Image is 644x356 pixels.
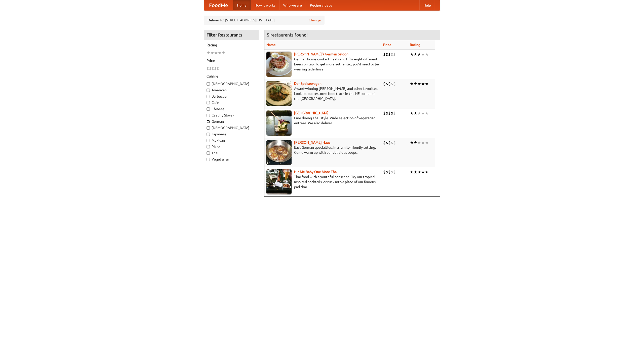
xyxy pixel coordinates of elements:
li: $ [383,52,386,57]
b: [GEOGRAPHIC_DATA] [294,111,329,115]
input: Cafe [207,101,210,104]
div: Deliver to: [STREET_ADDRESS][US_STATE] [204,16,325,25]
li: ★ [417,52,421,57]
li: $ [393,81,396,87]
li: ★ [417,140,421,145]
input: [DEMOGRAPHIC_DATA] [207,126,210,130]
li: ★ [414,81,417,87]
p: Fine dining Thai-style. Wide selection of vegetarian entrées. We also deliver. [266,115,379,126]
label: Vegetarian [207,157,256,162]
li: ★ [410,140,414,145]
li: ★ [210,50,214,56]
a: Hit Me Baby One More Thai [294,170,338,174]
li: $ [393,169,396,175]
li: $ [386,110,388,116]
a: Price [383,43,391,47]
li: $ [383,110,386,116]
a: Home [233,0,251,10]
li: ★ [410,169,414,175]
li: ★ [414,110,417,116]
li: ★ [214,50,218,56]
li: $ [386,169,388,175]
li: $ [214,66,217,71]
li: $ [207,66,209,71]
li: $ [209,66,212,71]
li: $ [391,169,393,175]
h4: Filter Restaurants [204,30,259,40]
li: $ [217,66,219,71]
li: $ [383,81,386,87]
li: $ [393,52,396,57]
a: Who we are [279,0,306,10]
label: Japanese [207,132,256,137]
li: $ [393,110,396,116]
input: [DEMOGRAPHIC_DATA] [207,82,210,86]
p: German home-cooked meals and fifty-eight different beers on tap. To get more authentic, you'd nee... [266,57,379,72]
li: ★ [421,140,425,145]
label: German [207,119,256,124]
img: speisewagen.jpg [266,81,292,106]
img: esthers.jpg [266,52,292,77]
a: Rating [410,43,420,47]
a: Recipe videos [306,0,336,10]
li: ★ [425,169,429,175]
li: ★ [421,81,425,87]
input: Japanese [207,133,210,136]
a: [PERSON_NAME]'s German Saloon [294,52,348,56]
li: ★ [410,52,414,57]
li: $ [391,110,393,116]
li: $ [388,169,391,175]
li: $ [212,66,214,71]
li: ★ [414,140,417,145]
li: $ [388,140,391,145]
label: Barbecue [207,94,256,99]
li: ★ [410,81,414,87]
label: Cafe [207,100,256,105]
b: [PERSON_NAME] Haus [294,140,330,144]
li: $ [388,110,391,116]
li: ★ [218,50,222,56]
ng-pluralize: 5 restaurants found! [267,32,308,37]
li: ★ [414,169,417,175]
li: $ [383,169,386,175]
label: Chinese [207,106,256,111]
li: ★ [222,50,225,56]
li: $ [386,52,388,57]
h5: Cuisine [207,74,256,79]
label: Thai [207,150,256,155]
li: $ [393,140,396,145]
input: Barbecue [207,95,210,98]
li: ★ [421,110,425,116]
li: $ [388,81,391,87]
li: ★ [207,50,210,56]
label: Pizza [207,144,256,149]
h5: Price [207,58,256,63]
li: ★ [421,52,425,57]
li: ★ [425,110,429,116]
li: ★ [417,110,421,116]
a: How it works [251,0,279,10]
li: ★ [421,169,425,175]
li: $ [388,52,391,57]
img: kohlhaus.jpg [266,140,292,165]
input: Chinese [207,107,210,111]
label: [DEMOGRAPHIC_DATA] [207,125,256,130]
li: ★ [417,169,421,175]
li: ★ [425,140,429,145]
li: ★ [425,52,429,57]
a: Help [419,0,435,10]
li: ★ [410,110,414,116]
a: FoodMe [204,0,233,10]
a: Name [266,43,276,47]
img: babythai.jpg [266,169,292,194]
input: Mexican [207,139,210,142]
li: $ [386,81,388,87]
a: Der Speisewagen [294,82,321,86]
li: ★ [417,81,421,87]
input: German [207,120,210,123]
label: Mexican [207,138,256,143]
label: American [207,88,256,93]
li: ★ [425,81,429,87]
